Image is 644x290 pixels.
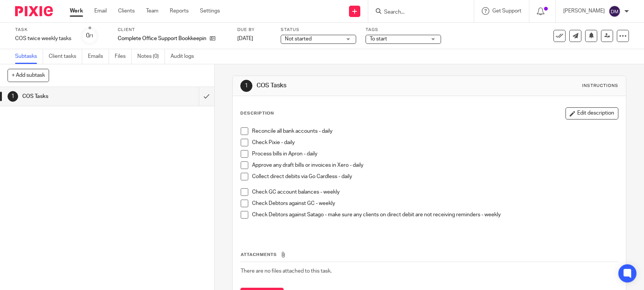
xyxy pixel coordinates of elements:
[94,7,107,15] a: Email
[257,82,446,90] h1: COS Tasks
[383,9,451,16] input: Search
[8,69,49,82] button: + Add subtask
[22,91,135,102] h1: COS Tasks
[252,188,618,196] p: Check GC account balances - weekly
[15,6,53,16] img: Pixie
[285,36,312,42] span: Not started
[171,49,200,64] a: Audit logs
[115,49,132,64] a: Files
[146,7,158,15] a: Team
[252,150,618,158] p: Process bills in Apron - daily
[15,49,43,64] a: Subtasks
[89,34,94,38] small: /1
[49,49,82,64] a: Client tasks
[252,211,618,219] p: Check Debtors against Satago - make sure any clients on direct debit are not receiving reminders ...
[366,27,441,33] label: Tags
[252,127,618,135] p: Reconcile all bank accounts - daily
[200,7,220,15] a: Settings
[86,31,94,40] div: 0
[252,200,618,207] p: Check Debtors against GC - weekly
[137,49,165,64] a: Notes (0)
[492,8,521,14] span: Get Support
[8,91,18,102] div: 1
[241,268,332,274] span: There are no files attached to this task.
[70,7,83,15] a: Work
[609,5,621,17] img: svg%3E
[240,110,274,116] p: Description
[118,35,206,42] p: Complete Office Support Bookkeeping Ltd
[252,173,618,180] p: Collect direct debits via Go Cardless - daily
[15,27,71,33] label: Task
[118,27,228,33] label: Client
[370,36,387,42] span: To start
[241,253,277,257] span: Attachments
[237,36,253,41] span: [DATE]
[281,27,356,33] label: Status
[15,35,71,42] div: COS twice weekly tasks
[170,7,189,15] a: Reports
[237,27,271,33] label: Due by
[252,161,618,169] p: Approve any draft bills or invoices in Xero - daily
[566,107,618,119] button: Edit description
[118,7,135,15] a: Clients
[582,83,618,89] div: Instructions
[563,7,605,15] p: [PERSON_NAME]
[252,139,618,146] p: Check Pixie - daily
[88,49,109,64] a: Emails
[240,80,252,92] div: 1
